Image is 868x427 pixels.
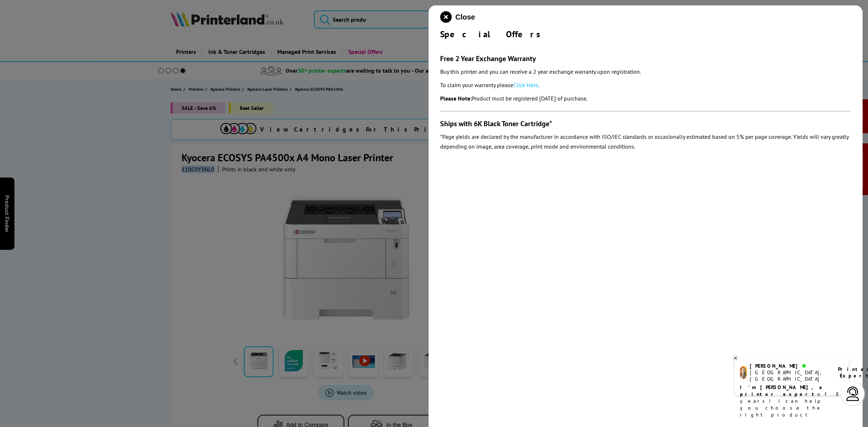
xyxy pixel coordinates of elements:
[750,369,829,382] div: [GEOGRAPHIC_DATA], [GEOGRAPHIC_DATA]
[440,54,851,63] h3: Free 2 Year Exchange Warranty
[455,13,475,21] span: Close
[740,384,843,418] p: of 8 years! I can help you choose the right product
[846,387,860,401] img: user-headset-light.svg
[440,94,851,103] p: Product must be registered [DATE] of purchase.
[740,366,747,379] img: amy-livechat.png
[440,133,848,150] em: *Page yields are declared by the manufacturer in accordance with ISO/IEC standards or occasionall...
[440,29,851,40] div: Special Offers
[440,11,475,23] button: close modal
[513,81,538,89] a: Click Here
[740,384,824,397] b: I'm [PERSON_NAME], a printer expert
[440,95,472,102] strong: Please Note:
[440,119,851,128] h3: Ships with 6K Black Toner Cartridge*
[440,80,851,90] p: To claim your warranty please .
[440,67,851,77] p: Buy this printer and you can receive a 2 year exchange warranty upon registration.
[750,363,829,369] div: [PERSON_NAME]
